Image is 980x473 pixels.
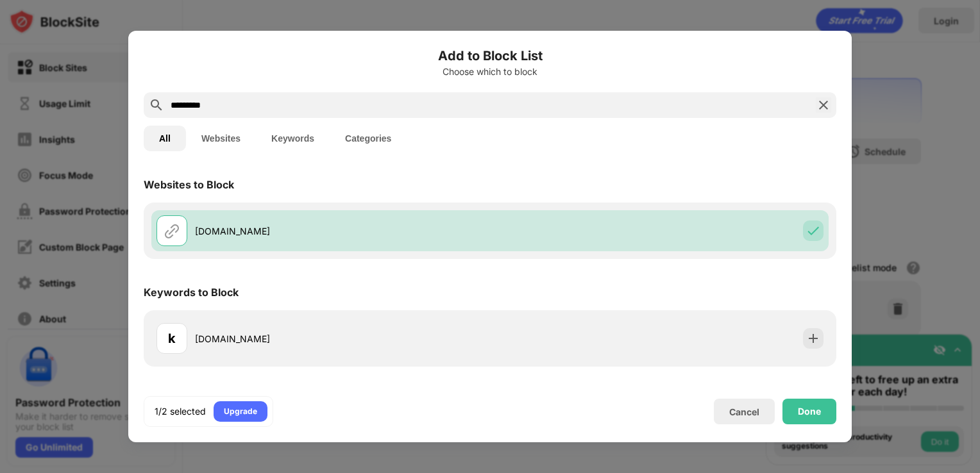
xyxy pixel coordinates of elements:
[256,126,330,151] button: Keywords
[155,405,206,418] div: 1/2 selected
[195,332,490,345] div: [DOMAIN_NAME]
[144,126,186,151] button: All
[798,406,821,417] div: Done
[164,223,180,238] img: url.svg
[168,329,176,348] div: k
[144,286,239,299] div: Keywords to Block
[816,97,831,113] img: search-close
[195,224,490,238] div: [DOMAIN_NAME]
[144,67,836,77] div: Choose which to block
[144,178,234,191] div: Websites to Block
[224,405,257,418] div: Upgrade
[144,46,836,65] h6: Add to Block List
[186,126,256,151] button: Websites
[729,406,759,417] div: Cancel
[330,126,407,151] button: Categories
[149,97,164,113] img: search.svg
